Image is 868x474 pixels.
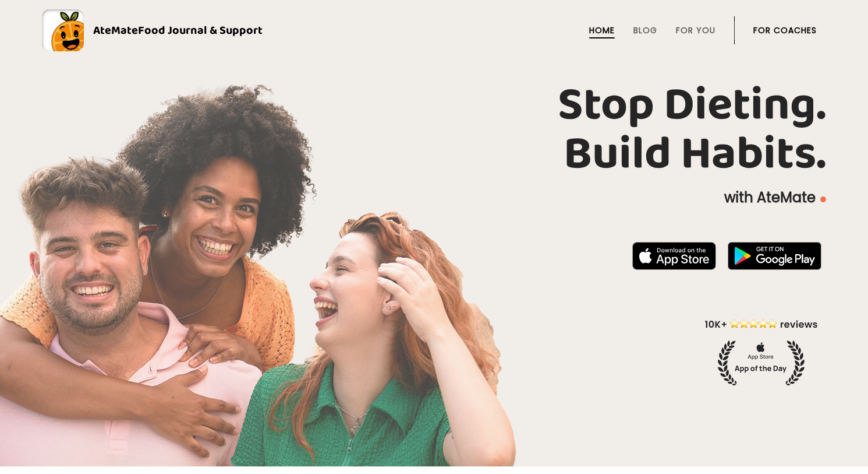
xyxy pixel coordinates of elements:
img: badge-download-apple.svg [632,242,716,270]
h1: Stop Dieting. Build Habits. [42,81,826,179]
div: AteMate [84,21,263,40]
p: with AteMate [42,188,826,207]
span: Food Journal & Support [138,21,263,40]
a: For Coaches [753,26,817,35]
a: AteMateFood Journal & Support [42,9,826,51]
img: home-hero-appoftheday.png [696,317,826,385]
a: For You [676,26,715,35]
img: badge-download-google.png [728,242,821,270]
a: Blog [633,26,657,35]
a: Home [589,26,615,35]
